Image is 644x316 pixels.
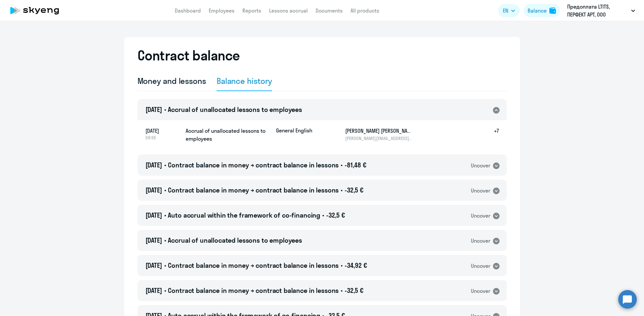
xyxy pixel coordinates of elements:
a: All products [351,7,379,14]
span: -81,48 € [345,161,366,169]
span: • [341,261,343,269]
p: Предоплата LTITS, ПЕРФЕКТ АРТ, ООО [567,3,629,18]
span: Auto accrual within the framework of co-financing [168,211,320,219]
span: [DATE] [145,127,180,135]
span: -32,5 € [345,186,363,194]
span: EN [503,7,508,15]
span: • [164,236,166,244]
button: Предоплата LTITS, ПЕРФЕКТ АРТ, ООО [564,3,638,18]
span: [DATE] [145,286,162,295]
button: Balancebalance [524,4,560,17]
span: • [164,161,166,169]
div: Balance history [217,76,272,86]
span: • [164,261,166,269]
a: Employees [209,7,234,14]
span: [DATE] [145,261,162,269]
span: • [341,286,343,295]
div: Balance [528,7,547,15]
span: Contract balance in money → contract balance in lessons [168,261,339,269]
span: [DATE] [145,161,162,169]
div: Uncover [471,287,490,295]
span: [DATE] [145,236,162,244]
div: Uncover [471,161,490,170]
span: [DATE] [145,105,162,114]
img: balance [549,7,556,14]
span: • [164,286,166,295]
div: Uncover [471,187,490,195]
div: Money and lessons [138,76,206,86]
span: • [164,186,166,194]
span: • [341,186,343,194]
span: • [341,161,343,169]
span: Contract balance in money → contract balance in lessons [168,161,339,169]
span: Contract balance in money → contract balance in lessons [168,286,339,295]
span: 08:55 [145,135,180,141]
p: General English [276,127,325,134]
h2: Contract balance [138,48,240,63]
h5: +7 [478,127,499,141]
span: • [322,211,324,219]
p: [PERSON_NAME][EMAIL_ADDRESS][DOMAIN_NAME] [345,135,413,141]
span: -32,5 € [326,211,345,219]
a: Reports [242,7,261,14]
span: • [164,105,166,114]
div: Uncover [471,212,490,220]
span: Accrual of unallocated lessons to employees [168,236,302,244]
button: EN [498,4,520,17]
span: -32,5 € [345,286,363,295]
h5: Accrual of unallocated lessons to employees [186,127,271,143]
span: Accrual of unallocated lessons to employees [168,105,302,114]
span: -34,92 € [345,261,367,269]
a: Dashboard [175,7,201,14]
span: • [164,211,166,219]
a: Documents [316,7,343,14]
h5: [PERSON_NAME] [PERSON_NAME] [345,127,413,135]
div: Uncover [471,237,490,245]
span: [DATE] [145,186,162,194]
div: Uncover [471,262,490,270]
span: Contract balance in money → contract balance in lessons [168,186,339,194]
a: Lessons accrual [269,7,308,14]
span: [DATE] [145,211,162,219]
